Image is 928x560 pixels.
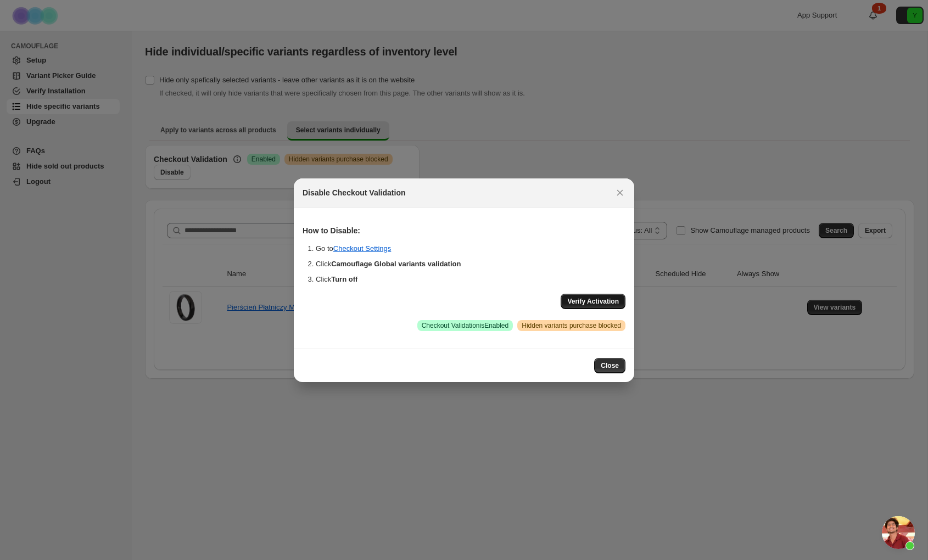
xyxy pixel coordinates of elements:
button: Verify Activation [561,294,625,309]
h3: How to Disable: [303,225,625,236]
button: Close [594,358,625,373]
li: Click [316,259,625,270]
b: Camouflage Global variants validation [331,260,461,268]
b: Turn off [331,275,357,283]
li: Click [316,274,625,285]
button: Close [612,185,628,200]
span: Checkout Validation is Enabled [422,321,509,330]
a: Checkout Settings [333,244,392,253]
span: Close [601,361,619,370]
span: Hidden variants purchase blocked [522,321,621,330]
span: Verify Activation [567,297,619,306]
h2: Disable Checkout Validation [303,187,406,198]
li: Go to [316,243,625,254]
div: Open chat [882,516,915,549]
